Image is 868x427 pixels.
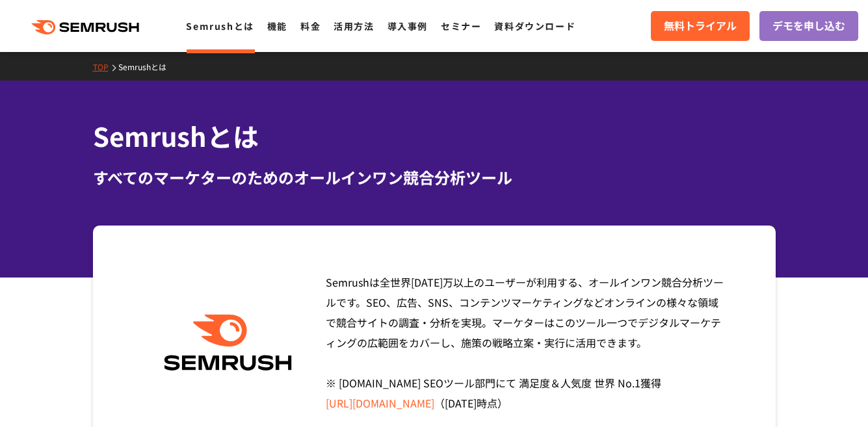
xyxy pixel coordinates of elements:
a: デモを申し込む [759,11,858,41]
a: 資料ダウンロード [494,19,575,32]
span: デモを申し込む [772,18,845,34]
a: 料金 [300,19,321,32]
div: すべてのマーケターのためのオールインワン競合分析ツール [93,166,776,189]
span: Semrushは全世界[DATE]万以上のユーザーが利用する、オールインワン競合分析ツールです。SEO、広告、SNS、コンテンツマーケティングなどオンラインの様々な領域で競合サイトの調査・分析を... [326,274,724,411]
a: 活用方法 [334,19,374,32]
span: 無料トライアル [664,18,737,34]
h1: Semrushとは [93,117,776,155]
img: Semrush [157,315,298,371]
a: [URL][DOMAIN_NAME] [326,395,434,411]
a: 機能 [267,19,287,32]
a: セミナー [441,19,481,32]
a: Semrushとは [118,61,176,72]
a: Semrushとは [186,19,254,32]
a: TOP [93,61,118,72]
a: 導入事例 [388,19,428,32]
a: 無料トライアル [651,11,750,41]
